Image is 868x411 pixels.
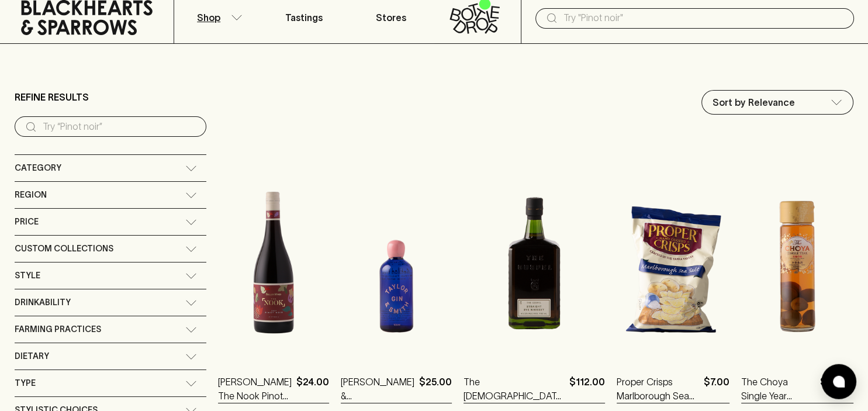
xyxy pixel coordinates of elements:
[713,95,795,109] p: Sort by Relevance
[464,375,565,403] a: The [DEMOGRAPHIC_DATA] Straight Rye Whiskey
[15,295,71,310] span: Drinkability
[741,153,853,357] img: The Choya Single Year Golden Ume Fruit Liqueur
[563,9,845,27] input: Try "Pinot noir"
[15,376,36,391] span: Type
[15,349,49,364] span: Dietary
[341,375,414,403] a: [PERSON_NAME] & [PERSON_NAME]
[15,370,206,396] div: Type
[218,375,292,403] a: [PERSON_NAME] The Nook Pinot Noir 2021
[15,161,61,175] span: Category
[43,118,197,136] input: Try “Pinot noir”
[285,11,323,25] p: Tastings
[15,268,40,283] span: Style
[741,375,815,403] a: The Choya Single Year Golden Ume Fruit Liqueur
[15,90,89,104] p: Refine Results
[569,375,605,403] p: $112.00
[376,11,406,25] p: Stores
[15,316,206,343] div: Farming Practices
[15,215,39,229] span: Price
[15,263,206,289] div: Style
[15,343,206,369] div: Dietary
[296,375,329,403] p: $24.00
[15,241,113,256] span: Custom Collections
[833,376,845,388] img: bubble-icon
[419,375,452,403] p: $25.00
[15,289,206,316] div: Drinkability
[341,153,452,357] img: Taylor & Smith Gin
[15,182,206,208] div: Region
[15,236,206,262] div: Custom Collections
[15,322,101,337] span: Farming Practices
[218,153,329,357] img: Buller The Nook Pinot Noir 2021
[15,209,206,235] div: Price
[464,153,605,357] img: The Gospel Straight Rye Whiskey
[702,91,853,114] div: Sort by Relevance
[617,375,699,403] a: Proper Crisps Marlborough Sea Salt
[197,11,220,25] p: Shop
[15,188,47,202] span: Region
[820,375,853,403] p: $56.00
[617,153,729,357] img: Proper Crisps Marlborough Sea Salt
[704,375,729,403] p: $7.00
[15,155,206,181] div: Category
